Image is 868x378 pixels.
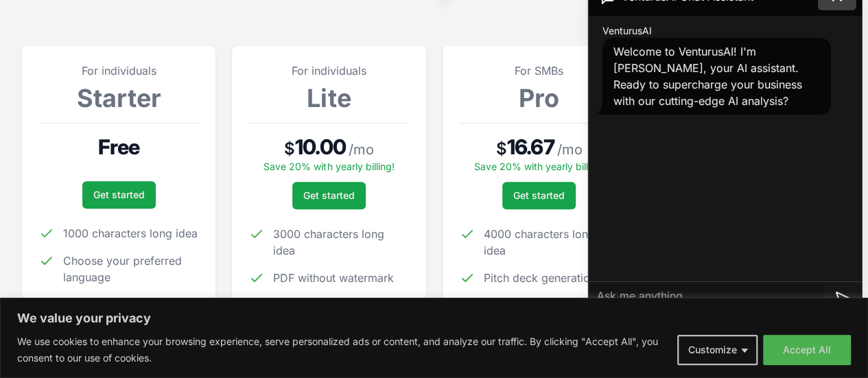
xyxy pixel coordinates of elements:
span: 16.67 [507,134,554,159]
a: Get started [292,182,366,209]
button: Accept All [763,335,851,365]
a: Get started [502,182,576,209]
span: VenturusAI [602,24,652,38]
p: For SMBs [459,62,620,79]
span: Early access to major new features [484,297,620,330]
span: 1000 characters long idea [63,225,198,241]
p: We use cookies to enhance your browsing experience, serve personalized ads or content, and analyz... [17,333,667,366]
span: 10.00 [295,134,346,159]
span: Welcome to VenturusAI! I'm [PERSON_NAME], your AI assistant. Ready to supercharge your business w... [613,45,802,108]
p: For individuals [38,62,199,79]
span: / mo [557,140,583,159]
span: 4000 characters long idea [484,226,620,259]
span: $ [496,138,507,160]
span: 3000 characters long idea [273,226,409,259]
button: Customize [677,335,758,365]
span: PDF without watermark [273,270,394,286]
span: Choose your preferred language [63,252,199,285]
h3: Pro [459,84,620,112]
span: Own commercial report rights [63,296,199,329]
h3: Lite [248,84,409,112]
span: Save 20% with yearly billing! [474,161,605,172]
span: Save 20% with yearly billing! [263,161,394,172]
a: Get started [82,181,156,209]
p: For individuals [248,62,409,79]
span: Chat with our AI, [PERSON_NAME] [273,297,409,330]
h3: Starter [38,84,199,112]
span: $ [284,138,295,160]
p: We value your privacy [17,310,851,327]
span: Pitch deck generation [484,270,596,286]
span: / mo [349,140,374,159]
span: Free [98,134,140,159]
